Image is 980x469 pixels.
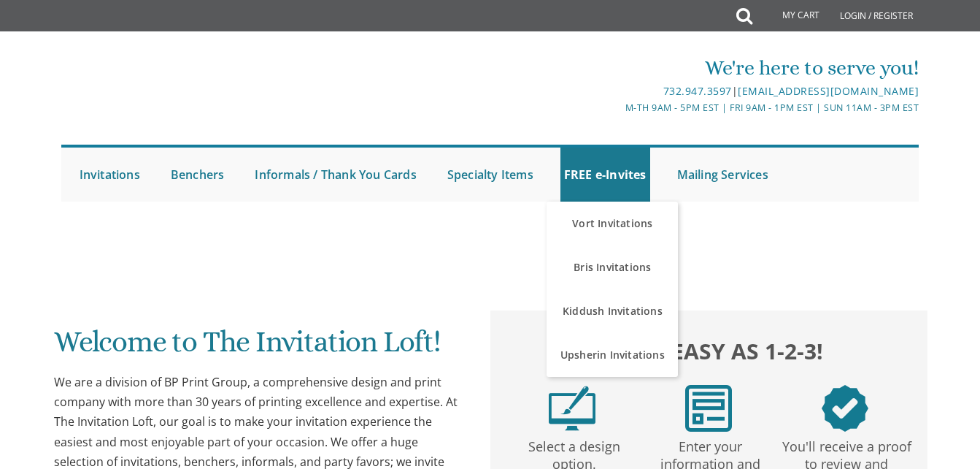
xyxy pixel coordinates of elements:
a: Upsherin Invitations [547,333,678,377]
a: Benchers [167,148,228,202]
h1: Welcome to The Invitation Loft! [54,326,463,369]
a: FREE e-Invites [560,148,650,202]
div: | [348,83,919,100]
a: Bris Invitations [547,245,678,289]
a: Kiddush Invitations [547,289,678,333]
a: My Cart [751,1,830,31]
a: [EMAIL_ADDRESS][DOMAIN_NAME] [738,84,919,98]
div: M-Th 9am - 5pm EST | Fri 9am - 1pm EST | Sun 11am - 3pm EST [348,100,919,115]
a: Specialty Items [444,148,537,202]
a: 732.947.3597 [663,84,732,98]
a: Invitations [76,148,144,202]
div: We're here to serve you! [348,53,919,83]
h2: It's as easy as 1-2-3! [504,335,913,367]
a: Vort Invitations [547,202,678,245]
a: Mailing Services [674,148,772,202]
img: step1.png [549,385,595,432]
a: Informals / Thank You Cards [251,148,420,202]
img: step2.png [685,385,732,432]
img: step3.png [822,385,868,432]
